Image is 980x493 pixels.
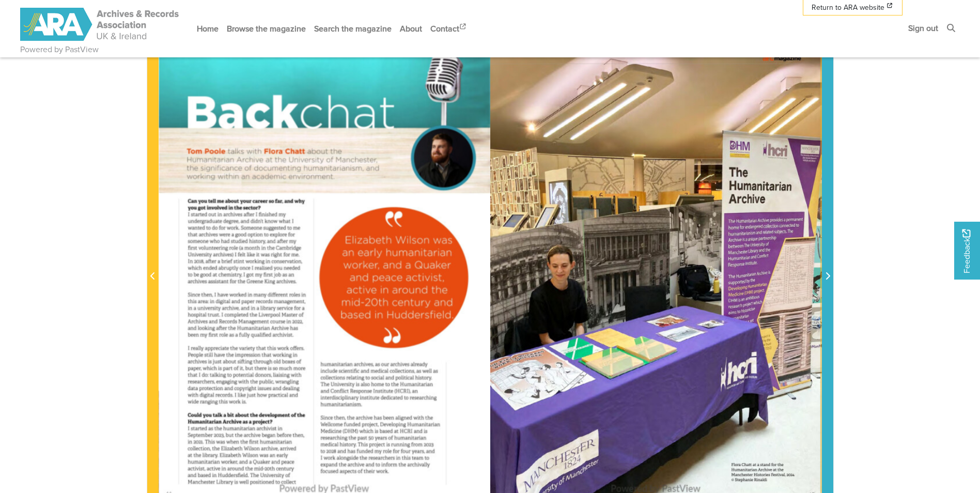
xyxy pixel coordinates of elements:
a: About [396,15,426,42]
a: ARA - ARC Magazine | Powered by PastView logo [20,2,180,47]
a: Contact [426,15,472,42]
img: ARA - ARC Magazine | Powered by PastView [20,8,180,41]
a: Powered by PastView [20,43,99,56]
a: Sign out [904,14,942,42]
span: Feedback [960,229,973,273]
a: Home [193,15,223,42]
a: Browse the magazine [223,15,310,42]
a: Search the magazine [310,15,396,42]
a: Would you like to provide feedback? [954,222,980,280]
span: Return to ARA website [812,2,884,13]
